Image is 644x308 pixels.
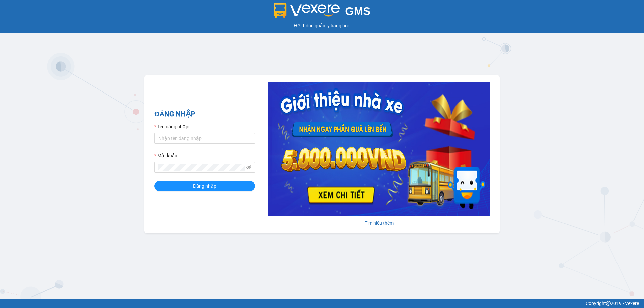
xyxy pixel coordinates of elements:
h2: ĐĂNG NHẬP [154,109,255,120]
div: Copyright 2019 - Vexere [5,300,639,307]
span: eye-invisible [246,165,251,170]
span: GMS [345,5,370,17]
a: GMS [274,10,371,15]
img: logo 2 [274,3,340,18]
label: Tên đăng nhập [154,123,189,130]
span: Đăng nhập [193,182,216,190]
div: Hệ thống quản lý hàng hóa [2,22,642,29]
input: Mật khẩu [158,164,245,171]
div: Tìm hiểu thêm [268,219,490,227]
span: copyright [606,301,611,306]
input: Tên đăng nhập [154,133,255,144]
button: Đăng nhập [154,181,255,191]
img: banner-0 [268,82,490,216]
label: Mật khẩu [154,152,177,159]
